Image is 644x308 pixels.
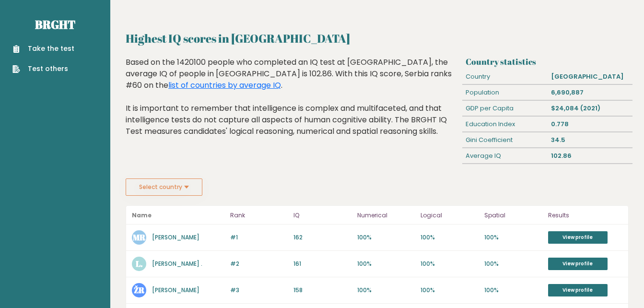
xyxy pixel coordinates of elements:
p: 100% [357,260,415,268]
a: View profile [548,284,608,296]
div: Based on the 1420100 people who completed an IQ test at [GEOGRAPHIC_DATA], the average IQ of peop... [126,57,458,152]
p: 161 [293,260,351,268]
p: Rank [230,210,288,221]
p: 100% [421,233,479,242]
p: Logical [421,210,479,221]
div: Average IQ [462,148,547,164]
h2: Highest IQ scores in [GEOGRAPHIC_DATA] [126,30,629,47]
a: Take the test [12,44,74,54]
a: [PERSON_NAME] [152,286,199,294]
p: 100% [421,286,479,295]
b: Name [132,211,152,219]
p: #2 [230,260,288,268]
p: IQ [293,210,351,221]
p: 100% [484,260,542,268]
a: list of countries by average IQ [168,80,281,91]
p: 100% [484,286,542,295]
button: Select country [126,178,202,196]
div: Population [462,85,547,100]
a: [PERSON_NAME] [152,233,199,241]
p: Spatial [484,210,542,221]
div: 34.5 [547,132,632,148]
div: $24,084 (2021) [547,101,632,116]
p: 100% [357,286,415,295]
p: #3 [230,286,288,295]
p: 100% [484,233,542,242]
div: 6,690,887 [547,85,632,100]
div: Education Index [462,117,547,132]
div: 0.778 [547,117,632,132]
text: ŽR [134,284,145,296]
text: L. [136,258,143,269]
div: Country [462,69,547,84]
p: 100% [357,233,415,242]
text: MR [133,232,146,243]
a: View profile [548,231,608,244]
div: 102.86 [547,148,632,164]
p: #1 [230,233,288,242]
div: GDP per Capita [462,101,547,116]
p: 158 [293,286,351,295]
p: Numerical [357,210,415,221]
h3: Country statistics [466,57,629,67]
a: [PERSON_NAME] . [152,260,202,268]
a: View profile [548,258,608,270]
div: Gini Coefficient [462,132,547,148]
div: [GEOGRAPHIC_DATA] [547,69,632,84]
p: 100% [421,260,479,268]
a: Test others [12,64,74,74]
p: 162 [293,233,351,242]
a: Brght [35,17,75,32]
p: Results [548,210,622,221]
